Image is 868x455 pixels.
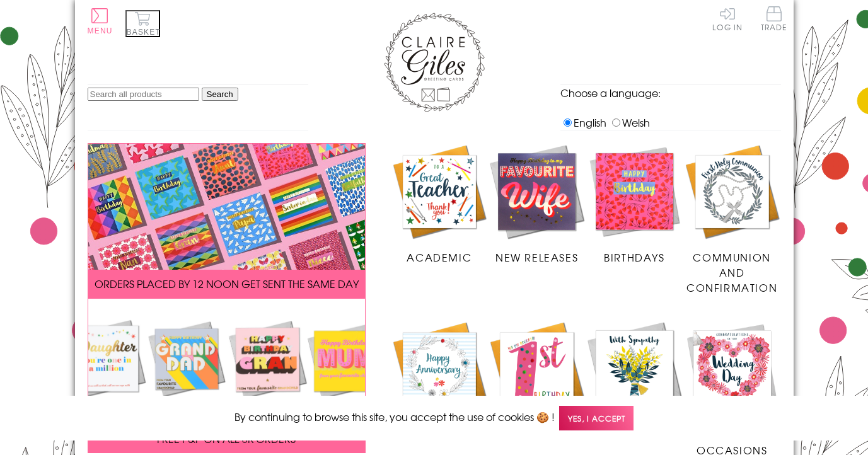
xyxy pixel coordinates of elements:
[559,406,634,430] span: Yes, I accept
[683,143,781,296] a: Communion and Confirmation
[560,85,781,100] p: Choose a language:
[88,26,113,35] span: Menu
[761,6,787,31] span: Trade
[391,143,489,265] a: Academic
[604,250,664,265] span: Birthdays
[391,320,489,442] a: Anniversary
[384,13,485,112] img: Claire Giles Greetings Cards
[125,10,160,37] button: Basket
[564,118,572,127] input: English
[202,88,238,101] input: Search
[560,115,606,130] label: English
[586,320,683,442] a: Sympathy
[761,6,787,33] a: Trade
[407,250,472,265] span: Academic
[488,143,586,265] a: New Releases
[686,250,777,295] span: Communion and Confirmation
[586,143,683,265] a: Birthdays
[612,118,620,127] input: Welsh
[609,115,650,130] label: Welsh
[88,88,199,101] input: Search all products
[495,250,578,265] span: New Releases
[712,6,743,31] a: Log In
[95,276,359,291] span: ORDERS PLACED BY 12 NOON GET SENT THE SAME DAY
[88,8,113,35] button: Menu
[488,320,586,442] a: Age Cards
